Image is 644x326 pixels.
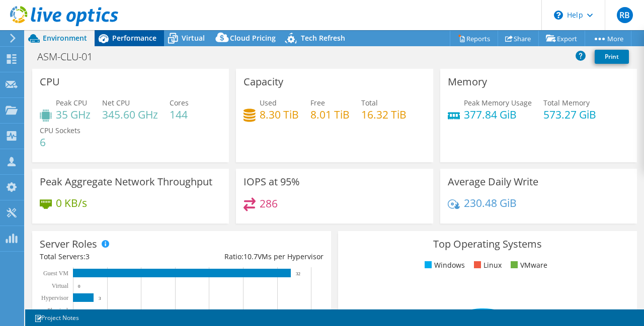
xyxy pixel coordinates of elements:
[585,31,631,46] a: More
[40,137,80,148] h4: 6
[170,98,189,107] span: Cores
[508,260,547,271] li: VMware
[182,251,324,262] div: Ratio: VMs per Hypervisor
[43,33,87,43] span: Environment
[244,176,300,187] h3: IOPS at 95%
[102,98,130,107] span: Net CPU
[78,308,80,313] text: 0
[41,294,68,301] text: Hypervisor
[464,109,532,120] h4: 377.84 GiB
[230,33,276,43] span: Cloud Pricing
[464,98,532,107] span: Peak Memory Usage
[543,98,590,107] span: Total Memory
[450,31,498,46] a: Reports
[498,31,539,46] a: Share
[595,50,629,64] a: Print
[617,7,633,23] span: RB
[471,260,502,271] li: Linux
[56,197,87,208] h4: 0 KB/s
[40,126,80,135] span: CPU Sockets
[40,176,212,187] h3: Peak Aggregate Network Throughput
[554,11,563,20] svg: \n
[538,31,585,46] a: Export
[78,284,80,289] text: 0
[422,260,465,271] li: Windows
[448,176,538,187] h3: Average Daily Write
[543,109,596,120] h4: 573.27 GiB
[260,198,278,209] h4: 286
[56,98,87,107] span: Peak CPU
[43,270,68,277] text: Guest VM
[27,311,86,324] a: Project Notes
[40,239,97,250] h3: Server Roles
[448,76,487,87] h3: Memory
[260,98,277,107] span: Used
[52,282,69,289] text: Virtual
[112,33,156,43] span: Performance
[464,197,517,208] h4: 230.48 GiB
[346,239,629,250] h3: Top Operating Systems
[244,76,283,87] h3: Capacity
[102,109,158,120] h4: 345.60 GHz
[182,33,205,43] span: Virtual
[361,109,407,120] h4: 16.32 TiB
[40,251,182,262] div: Total Servers:
[260,109,299,120] h4: 8.30 TiB
[361,98,378,107] span: Total
[310,98,325,107] span: Free
[47,307,68,314] text: Physical
[40,76,60,87] h3: CPU
[56,109,91,120] h4: 35 GHz
[244,252,258,261] span: 10.7
[33,51,108,62] h1: ASM-CLU-01
[86,252,90,261] span: 3
[296,271,300,276] text: 32
[170,109,189,120] h4: 144
[310,109,350,120] h4: 8.01 TiB
[99,296,101,301] text: 3
[301,33,345,43] span: Tech Refresh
